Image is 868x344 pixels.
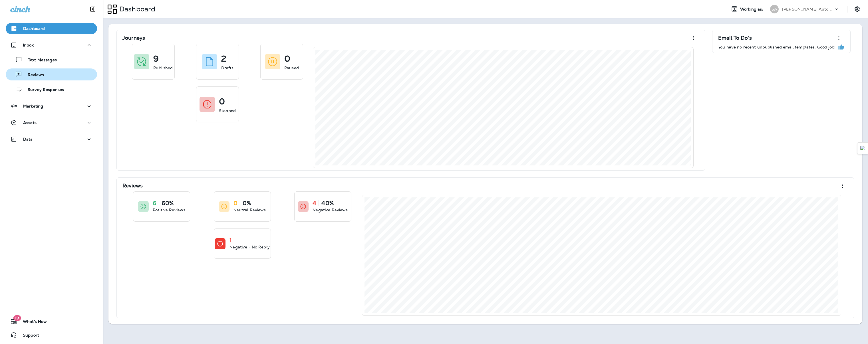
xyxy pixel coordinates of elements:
[117,5,155,13] p: Dashboard
[6,329,97,341] button: Support
[243,200,251,206] p: 0%
[782,7,833,11] p: [PERSON_NAME] Auto Service & Tire Pros
[233,200,237,206] p: 0
[718,35,752,41] p: Email To Do's
[122,183,143,189] p: Reviews
[122,35,145,41] p: Journeys
[22,72,44,78] p: Reviews
[17,333,39,340] span: Support
[233,207,266,213] p: Neutral Reviews
[6,100,97,112] button: Marketing
[313,207,348,213] p: Negative Reviews
[229,244,270,250] p: Negative - No Reply
[221,65,234,71] p: Drafts
[85,3,101,15] button: Collapse Sidebar
[221,56,226,62] p: 2
[321,200,333,206] p: 40%
[6,23,97,34] button: Dashboard
[770,5,779,13] div: SA
[6,117,97,128] button: Assets
[284,65,299,71] p: Paused
[23,104,43,108] p: Marketing
[6,39,97,51] button: Inbox
[153,65,173,71] p: Published
[284,56,290,62] p: 0
[6,83,97,95] button: Survey Responses
[153,56,159,62] p: 9
[219,99,225,104] p: 0
[313,200,316,206] p: 4
[219,108,236,114] p: Stopped
[162,200,174,206] p: 60%
[13,315,21,321] span: 19
[6,316,97,327] button: 19What's New
[23,26,45,31] p: Dashboard
[23,120,37,125] p: Assets
[860,146,865,151] img: Detect Auto
[6,133,97,145] button: Data
[17,319,47,326] span: What's New
[23,43,34,47] p: Inbox
[852,4,862,14] button: Settings
[718,45,835,49] p: You have no recent unpublished email templates. Good job!
[153,207,185,213] p: Positive Reviews
[229,237,232,243] p: 1
[22,58,57,63] p: Text Messages
[740,7,764,12] span: Working as:
[22,87,64,93] p: Survey Responses
[153,200,156,206] p: 6
[23,137,33,141] p: Data
[6,54,97,66] button: Text Messages
[6,68,97,80] button: Reviews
